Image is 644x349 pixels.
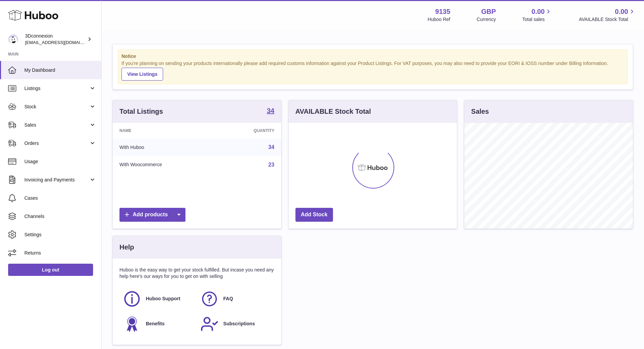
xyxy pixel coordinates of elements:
[522,16,552,23] span: Total sales
[25,33,86,46] div: 3Dconnexion
[532,7,545,16] span: 0.00
[119,267,274,280] p: Huboo is the easy way to get your stock fulfilled. But incase you need any help here's our ways f...
[615,7,628,16] span: 0.00
[579,16,636,23] span: AVAILABLE Stock Total
[119,107,163,116] h3: Total Listings
[24,195,96,201] span: Cases
[24,140,89,147] span: Orders
[435,7,450,16] strong: 9135
[579,7,636,23] a: 0.00 AVAILABLE Stock Total
[24,122,89,128] span: Sales
[295,107,371,116] h3: AVAILABLE Stock Total
[146,296,180,302] span: Huboo Support
[471,107,489,116] h3: Sales
[121,60,624,81] div: If you're planning on sending your products internationally please add required customs informati...
[428,16,450,23] div: Huboo Ref
[146,321,164,327] span: Benefits
[24,213,96,220] span: Channels
[24,232,96,238] span: Settings
[123,315,194,333] a: Benefits
[121,68,163,81] a: View Listings
[119,208,185,222] a: Add products
[24,177,89,183] span: Invoicing and Payments
[113,156,217,174] td: With Woocommerce
[217,123,281,138] th: Quantity
[477,16,496,23] div: Currency
[113,123,217,138] th: Name
[268,162,274,168] a: 23
[113,138,217,156] td: With Huboo
[25,40,99,45] span: [EMAIL_ADDRESS][DOMAIN_NAME]
[295,208,333,222] a: Add Stock
[24,250,96,256] span: Returns
[522,7,552,23] a: 0.00 Total sales
[24,67,96,73] span: My Dashboard
[223,296,233,302] span: FAQ
[223,321,255,327] span: Subscriptions
[24,104,89,110] span: Stock
[24,85,89,92] span: Listings
[123,290,194,308] a: Huboo Support
[24,158,96,165] span: Usage
[267,107,274,114] strong: 34
[267,107,274,115] a: 34
[481,7,496,16] strong: GBP
[200,290,271,308] a: FAQ
[121,53,624,60] strong: Notice
[119,243,134,252] h3: Help
[8,264,93,276] a: Log out
[200,315,271,333] a: Subscriptions
[268,144,274,150] a: 34
[8,34,18,44] img: order_eu@3dconnexion.com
